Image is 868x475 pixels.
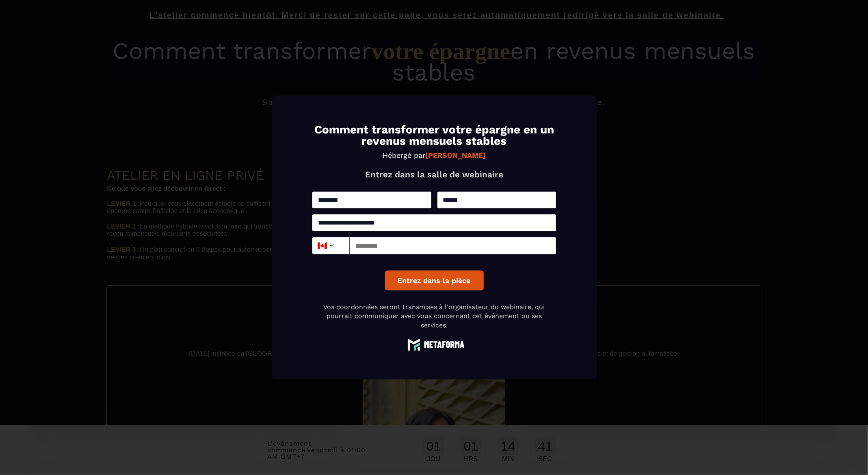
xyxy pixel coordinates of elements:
[312,169,556,179] p: Entrez dans la salle de webinaire
[312,151,556,159] p: Hébergé par
[312,303,556,330] p: Vos coordonnées seront transmises à l'organisateur du webinaire, qui pourrait communiquer avec vo...
[317,240,334,251] span: +1
[404,338,465,351] img: logo
[425,151,486,159] strong: [PERSON_NAME]
[385,270,483,290] button: Entrez dans la pièce
[312,237,350,254] div: Search for option
[317,240,327,251] span: 🇨🇦
[336,240,342,252] input: Search for option
[312,124,556,147] h1: Comment transformer votre épargne en un revenus mensuels stables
